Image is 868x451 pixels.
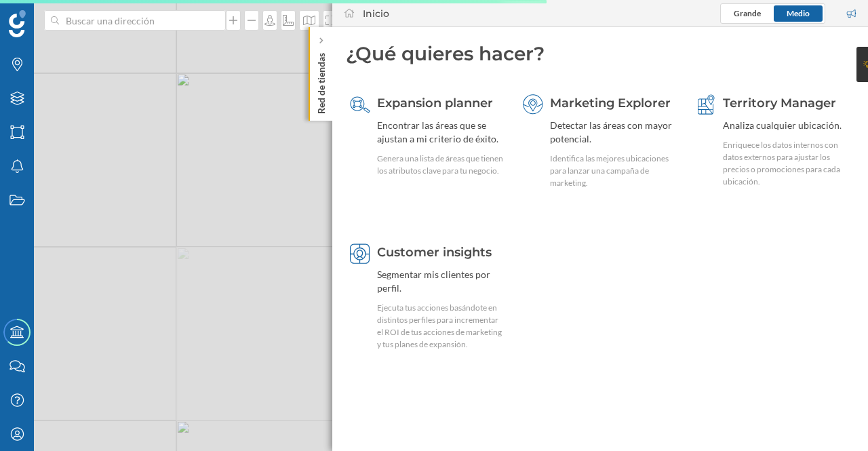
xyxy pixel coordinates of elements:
[315,47,328,114] p: Red de tiendas
[723,96,836,111] span: Territory Manager
[377,245,492,260] span: Customer insights
[523,94,543,115] img: explorer.svg
[350,94,370,115] img: search-areas.svg
[550,153,677,189] div: Identifica las mejores ubicaciones para lanzar una campaña de marketing.
[377,119,505,146] div: Encontrar las áreas que se ajustan a mi criterio de éxito.
[377,153,505,177] div: Genera una lista de áreas que tienen los atributos clave para tu negocio.
[350,243,370,264] img: customer-intelligence.svg
[9,10,26,37] img: Geoblink Logo
[377,302,505,351] div: Ejecuta tus acciones basándote en distintos perfiles para incrementar el ROI de tus acciones de m...
[377,268,505,295] div: Segmentar mis clientes por perfil.
[346,41,854,66] div: ¿Qué quieres hacer?
[787,8,810,18] span: Medio
[550,96,671,111] span: Marketing Explorer
[550,119,677,146] div: Detectar las áreas con mayor potencial.
[363,7,389,20] div: Inicio
[377,96,493,111] span: Expansion planner
[723,139,850,188] div: Enriquece los datos internos con datos externos para ajustar los precios o promociones para cada ...
[696,94,716,115] img: territory-manager.svg
[734,8,761,18] span: Grande
[723,119,850,132] div: Analiza cualquier ubicación.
